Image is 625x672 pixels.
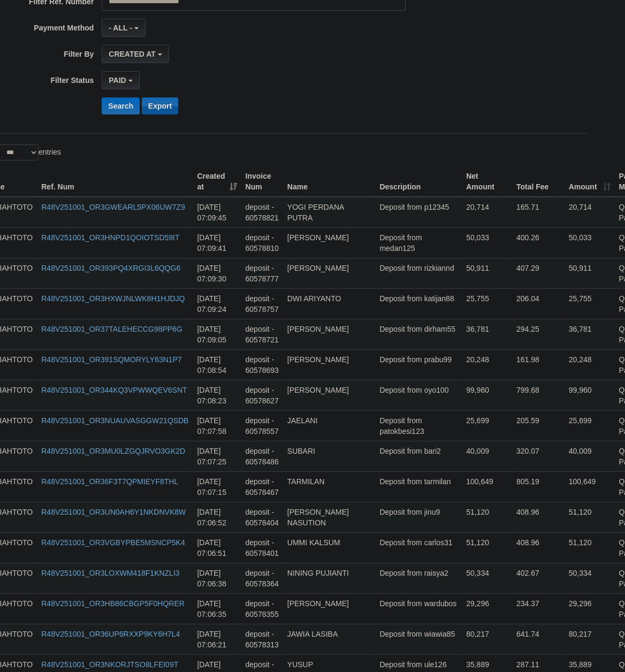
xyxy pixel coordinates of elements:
td: [PERSON_NAME] NASUTION [283,502,376,532]
td: [PERSON_NAME] [283,349,376,380]
td: [DATE] 07:09:45 [193,197,241,228]
th: Invoice Num [241,166,283,197]
a: R48V251001_OR3HXWJNLWK8H1HJDJQ [41,294,185,303]
td: Deposit from tarmilan [376,471,462,502]
td: deposit - 60578364 [241,563,283,593]
span: PAID [109,76,126,85]
td: [PERSON_NAME] [283,227,376,258]
td: Deposit from dirham55 [376,319,462,349]
td: [DATE] 07:09:24 [193,288,241,319]
a: R48V251001_OR3HNPD1QOIOTSD59IT [41,233,179,242]
td: Deposit from carlos31 [376,532,462,563]
td: 25,755 [462,288,512,319]
td: 40,009 [462,441,512,471]
td: 400.26 [512,227,565,258]
td: 20,248 [565,349,615,380]
a: R48V251001_OR3UN0AH6Y1NKDNVK8W [41,508,186,516]
a: R48V251001_OR344KQ3VPWWQEV6SNT [41,386,187,394]
td: Deposit from raisya2 [376,563,462,593]
td: deposit - 60578627 [241,380,283,410]
a: R48V251001_OR3NKORJTSO8LFEI09T [41,660,178,669]
td: 50,033 [462,227,512,258]
td: deposit - 60578486 [241,441,283,471]
td: 36,781 [462,319,512,349]
th: Created at: activate to sort column ascending [193,166,241,197]
a: R48V251001_OR36F3T7QPMIEYF8THL [41,477,178,486]
td: 29,296 [565,593,615,624]
td: 805.19 [512,471,565,502]
td: 20,714 [462,197,512,228]
td: 402.67 [512,563,565,593]
a: R48V251001_OR3NUAUVASGGW21QSDB [41,416,188,425]
td: 50,334 [565,563,615,593]
td: 100,649 [565,471,615,502]
td: deposit - 60578557 [241,410,283,441]
td: Deposit from rizkiannd [376,258,462,288]
button: PAID [102,71,139,89]
td: 799.68 [512,380,565,410]
td: [DATE] 07:07:15 [193,471,241,502]
td: [PERSON_NAME] [283,258,376,288]
td: Deposit from patokbesi123 [376,410,462,441]
td: UMMI KALSUM [283,532,376,563]
td: deposit - 60578467 [241,471,283,502]
span: CREATED AT [109,50,156,58]
td: [DATE] 07:07:58 [193,410,241,441]
td: deposit - 60578777 [241,258,283,288]
td: 161.98 [512,349,565,380]
td: JAWIA LASIBA [283,624,376,654]
td: 20,248 [462,349,512,380]
td: 99,960 [565,380,615,410]
td: Deposit from medan125 [376,227,462,258]
td: 100,649 [462,471,512,502]
td: Deposit from bari2 [376,441,462,471]
td: deposit - 60578721 [241,319,283,349]
a: R48V251001_OR3LOXWM418F1KNZLI3 [41,569,179,577]
td: 50,911 [565,258,615,288]
td: [DATE] 07:09:05 [193,319,241,349]
td: Deposit from oyo100 [376,380,462,410]
button: Export [142,97,178,114]
td: 51,120 [462,532,512,563]
td: [PERSON_NAME] [283,593,376,624]
td: JAELANI [283,410,376,441]
td: 408.96 [512,502,565,532]
span: - ALL - [109,24,132,32]
td: deposit - 60578821 [241,197,283,228]
a: R48V251001_OR36UP6RXXP9KY6H7L4 [41,630,180,638]
td: deposit - 60578355 [241,593,283,624]
button: Search [102,97,140,114]
td: Deposit from jinu9 [376,502,462,532]
td: 51,120 [462,502,512,532]
td: Deposit from prabu99 [376,349,462,380]
td: deposit - 60578810 [241,227,283,258]
th: Amount: activate to sort column ascending [565,166,615,197]
td: [DATE] 07:08:23 [193,380,241,410]
td: 50,911 [462,258,512,288]
td: [DATE] 07:09:41 [193,227,241,258]
button: CREATED AT [102,45,169,63]
td: [DATE] 07:06:51 [193,532,241,563]
td: 407.29 [512,258,565,288]
td: TARMILAN [283,471,376,502]
td: DWI ARIYANTO [283,288,376,319]
td: [DATE] 07:08:54 [193,349,241,380]
td: 51,120 [565,502,615,532]
td: [DATE] 07:06:21 [193,624,241,654]
td: 294.25 [512,319,565,349]
td: [DATE] 07:06:52 [193,502,241,532]
td: deposit - 60578693 [241,349,283,380]
td: 40,009 [565,441,615,471]
td: 25,699 [565,410,615,441]
td: deposit - 60578313 [241,624,283,654]
th: Total Fee [512,166,565,197]
td: [PERSON_NAME] [283,380,376,410]
td: 29,296 [462,593,512,624]
td: deposit - 60578401 [241,532,283,563]
td: 99,960 [462,380,512,410]
a: R48V251001_OR3MU0LZGQJRVO3GK2D [41,447,185,455]
td: Deposit from p12345 [376,197,462,228]
td: 165.71 [512,197,565,228]
td: Deposit from wardubos [376,593,462,624]
a: R48V251001_OR3VGBYPBE5MSNCP5K4 [41,538,185,547]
